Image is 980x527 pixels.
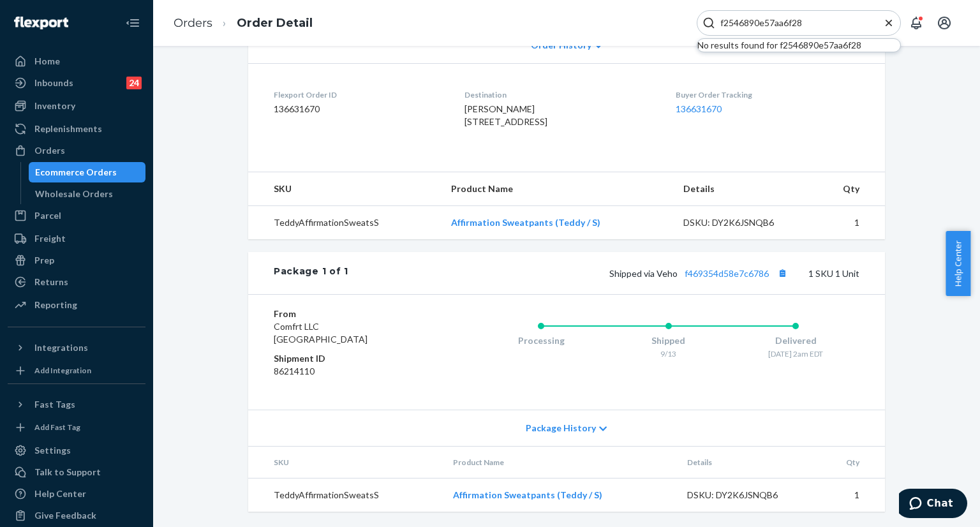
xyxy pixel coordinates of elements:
td: TeddyAffirmationSweatsS [248,206,441,240]
a: Inventory [8,96,145,116]
button: Give Feedback [8,505,145,526]
a: Ecommerce Orders [29,162,146,182]
div: Help Center [34,487,86,500]
iframe: Opens a widget where you can chat to one of our agents [899,489,967,521]
dd: 136631670 [274,103,444,115]
dt: Shipment ID [274,352,426,365]
button: Close Navigation [120,10,145,36]
div: Delivered [732,334,859,347]
div: Shipped [605,334,732,347]
div: Processing [477,334,605,347]
div: Prep [34,254,54,267]
button: Fast Tags [8,394,145,415]
a: 136631670 [676,103,722,114]
input: Search Input [715,17,872,29]
th: SKU [248,172,441,206]
span: [PERSON_NAME] [STREET_ADDRESS] [464,103,547,127]
th: Product Name [443,447,677,479]
img: Flexport logo [14,17,68,29]
span: Package History [526,422,596,434]
div: Freight [34,232,66,245]
td: 1 [813,206,885,240]
dt: From [274,308,426,320]
button: Help Center [946,231,970,296]
button: Talk to Support [8,462,145,482]
div: Parcel [34,209,61,222]
div: Package 1 of 1 [274,265,348,281]
td: TeddyAffirmationSweatsS [248,479,443,512]
a: Prep [8,250,145,271]
th: Qty [817,447,885,479]
button: Integrations [8,338,145,358]
div: Returns [34,276,68,288]
div: Inventory [34,100,75,112]
ol: breadcrumbs [163,4,323,42]
div: Ecommerce Orders [35,166,117,179]
div: Add Fast Tag [34,422,80,433]
dt: Flexport Order ID [274,89,444,100]
a: Orders [8,140,145,161]
td: 1 [817,479,885,512]
th: Details [673,172,813,206]
a: Help Center [8,484,145,504]
a: Freight [8,228,145,249]
button: Open account menu [932,10,957,36]
div: Integrations [34,341,88,354]
div: Wholesale Orders [35,188,113,200]
a: Order Detail [237,16,313,30]
div: DSKU: DY2K6JSNQB6 [687,489,807,501]
a: Orders [174,16,212,30]
th: SKU [248,447,443,479]
a: Inbounds24 [8,73,145,93]
th: Details [677,447,817,479]
svg: Search Icon [702,17,715,29]
dd: 86214110 [274,365,426,378]
div: [DATE] 2am EDT [732,348,859,359]
a: Add Integration [8,363,145,378]
a: Settings [8,440,145,461]
div: 9/13 [605,348,732,359]
a: Returns [8,272,145,292]
div: Inbounds [34,77,73,89]
dt: Buyer Order Tracking [676,89,859,100]
a: Wholesale Orders [29,184,146,204]
button: Open notifications [903,10,929,36]
div: Replenishments [34,122,102,135]
a: Affirmation Sweatpants (Teddy / S) [451,217,600,228]
div: Give Feedback [34,509,96,522]
div: No results found for f2546890e57aa6f28 [697,39,900,52]
div: Home [34,55,60,68]
div: Talk to Support [34,466,101,479]
a: Replenishments [8,119,145,139]
a: Add Fast Tag [8,420,145,435]
div: Orders [34,144,65,157]
div: 1 SKU 1 Unit [348,265,859,281]
span: Shipped via Veho [609,268,791,279]
button: Copy tracking number [774,265,791,281]
a: Parcel [8,205,145,226]
span: Comfrt LLC [GEOGRAPHIC_DATA] [274,321,367,345]
div: Settings [34,444,71,457]
a: f469354d58e7c6786 [685,268,769,279]
div: DSKU: DY2K6JSNQB6 [683,216,803,229]
th: Qty [813,172,885,206]
div: Reporting [34,299,77,311]
div: Add Integration [34,365,91,376]
button: Close Search [882,17,895,30]
a: Home [8,51,145,71]
dt: Destination [464,89,655,100]
div: Fast Tags [34,398,75,411]
div: 24 [126,77,142,89]
a: Reporting [8,295,145,315]
a: Affirmation Sweatpants (Teddy / S) [453,489,602,500]
th: Product Name [441,172,673,206]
